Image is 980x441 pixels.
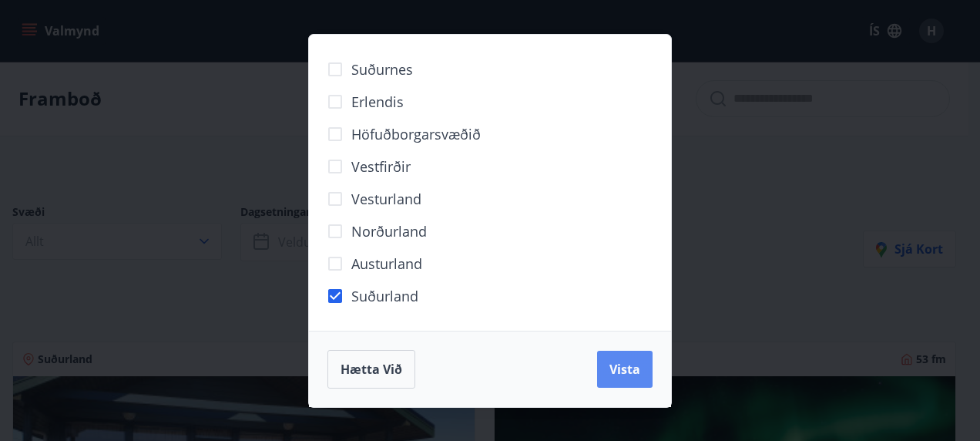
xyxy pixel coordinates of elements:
span: Austurland [351,254,422,274]
button: Vista [597,351,653,388]
span: Hætta við [341,361,402,378]
span: Vesturland [351,189,421,209]
span: Norðurland [351,221,427,241]
span: Vestfirðir [351,157,411,177]
span: Erlendis [351,92,404,112]
span: Suðurland [351,286,418,306]
span: Suðurnes [351,59,413,79]
span: Vista [609,361,640,378]
span: Höfuðborgarsvæðið [351,124,481,144]
button: Hætta við [327,350,415,389]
